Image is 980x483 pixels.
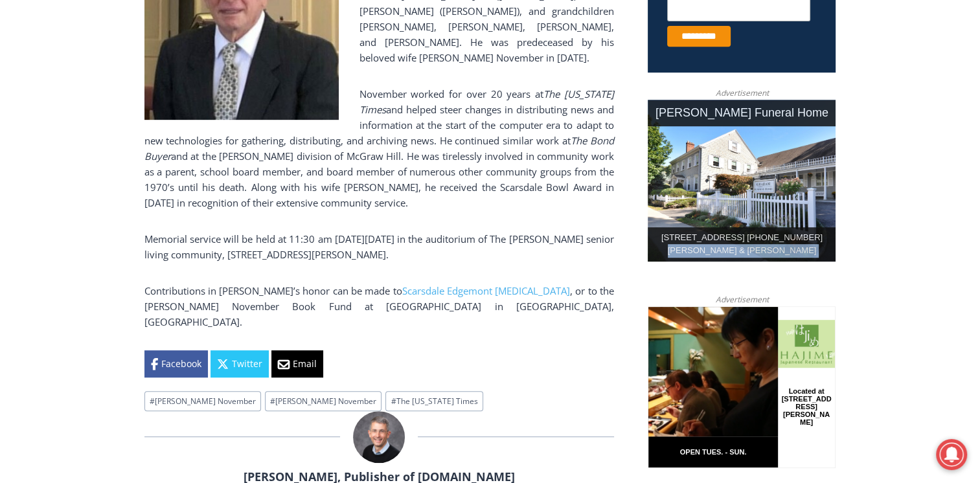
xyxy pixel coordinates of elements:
[85,23,320,36] div: No Generators on Trucks so No Noise or Pollution
[402,284,570,297] a: Scarsdale Edgemont [MEDICAL_DATA]
[339,129,600,158] span: Intern @ [DOMAIN_NAME]
[394,14,451,50] h4: Book [PERSON_NAME]'s Good Humor for Your Event
[385,4,468,59] a: Book [PERSON_NAME]'s Good Humor for Your Event
[144,391,261,411] a: #[PERSON_NAME] November
[648,100,836,126] div: [PERSON_NAME] Funeral Home
[144,231,614,262] p: Memorial service will be held at 11:30 am [DATE][DATE] in the auditorium of The [PERSON_NAME] sen...
[1,130,130,161] a: Open Tues. - Sun. [PHONE_NUMBER]
[327,1,612,126] div: "The first chef I interviewed talked about coming to [GEOGRAPHIC_DATA] from [GEOGRAPHIC_DATA] in ...
[385,391,483,411] a: #The [US_STATE] Times
[144,283,614,330] p: Contributions in [PERSON_NAME]’s honor can be made to , or to the [PERSON_NAME] November Book Fun...
[702,293,781,306] span: Advertisement
[4,133,127,183] span: Open Tues. - Sun. [PHONE_NUMBER]
[648,227,836,262] div: [STREET_ADDRESS] [PHONE_NUMBER] [PERSON_NAME] & [PERSON_NAME]
[150,396,155,407] span: #
[133,81,184,155] div: Located at [STREET_ADDRESS][PERSON_NAME]
[702,87,781,99] span: Advertisement
[144,86,614,210] p: November worked for over 20 years at and helped steer changes in distributing news and informatio...
[211,350,269,377] a: Twitter
[359,87,614,116] i: The [US_STATE] Times
[265,391,382,411] a: #[PERSON_NAME] November
[270,396,275,407] span: #
[144,350,208,377] a: Facebook
[391,396,396,407] span: #
[312,126,628,161] a: Intern @ [DOMAIN_NAME]
[144,134,614,163] i: The Bond Buyer
[271,350,323,377] a: Email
